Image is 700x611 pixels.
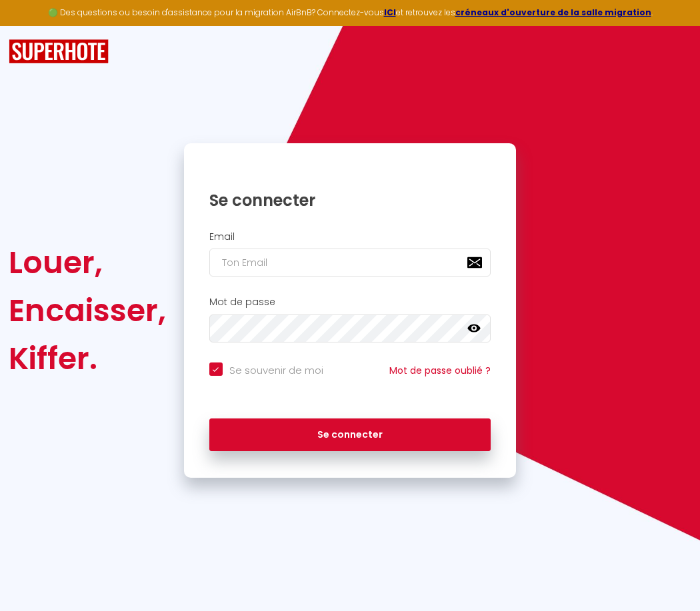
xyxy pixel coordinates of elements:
div: Louer, [9,239,166,287]
a: Mot de passe oublié ? [389,364,491,377]
div: Encaisser, [9,287,166,334]
button: Se connecter [209,418,491,452]
img: SuperHote logo [9,39,109,64]
input: Ton Email [209,249,491,277]
h1: Se connecter [209,190,491,211]
h2: Mot de passe [209,297,491,308]
a: ICI [384,7,396,18]
h2: Email [209,231,491,243]
div: Kiffer. [9,334,166,382]
a: créneaux d'ouverture de la salle migration [455,7,651,18]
